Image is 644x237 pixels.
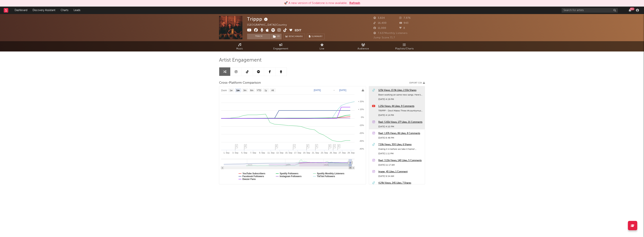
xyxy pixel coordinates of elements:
[378,109,423,113] div: TRIPPP - Devil Makes Three #countrymusic #trippp #newmusic
[221,89,227,92] text: Zoom
[12,7,30,14] a: Dashboard
[359,124,364,126] text: -10%
[329,145,330,147] span: 3
[271,34,282,39] button: (2)
[241,152,247,154] text: 5. Sep
[242,175,264,178] text: Facebook Followers
[629,9,631,12] button: 99+
[330,152,337,154] text: 25. Sep
[373,22,387,24] span: 16,400
[378,170,423,174] a: Image: 45 Likes, 1 Comment
[320,47,324,51] span: Live
[334,145,335,147] span: 1
[250,89,253,92] text: 6m
[359,132,364,134] text: -20%
[343,41,384,51] a: Audience
[303,152,310,154] text: 19. Sep
[307,34,325,39] button: Summary
[236,47,243,51] span: Music
[358,47,369,51] span: Audience
[359,140,364,142] text: -30%
[630,7,634,10] div: 99 +
[395,47,414,51] span: Playlists/Charts
[247,23,291,27] div: [GEOGRAPHIC_DATA] | Country
[378,174,423,179] div: [DATE] 9:54 AM
[399,22,408,24] span: 943
[250,152,256,154] text: 7. Sep
[373,27,386,29] span: 11,000
[378,131,423,136] a: Reel: 1.87k Views, 86 Likes, 8 Comments
[373,37,395,39] span: Jump Score: 71.7
[378,158,423,163] a: Reel: 3.15k Views, 140 Likes, 5 Comments
[242,172,265,175] text: YouTube Subscribers
[294,152,301,154] text: 17. Sep
[378,88,423,93] a: 123k Views, 13.9k Likes, 2.55k Shares
[339,152,346,154] text: 27. Sep
[224,152,230,154] text: 1. Sep
[316,145,317,147] span: 1
[349,1,360,5] button: Refresh
[247,16,269,22] div: Trippp
[245,145,246,147] span: 2
[312,152,319,154] text: 21. Sep
[265,89,267,92] text: 1y
[378,142,423,147] div: 7.59k Views, 300 Likes, 6 Shares
[314,89,321,92] text: [DATE]
[230,89,233,92] text: 1w
[378,120,423,124] a: Reel: 5.65k Views, 177 Likes, 21 Comments
[347,152,355,154] text: 29. Sep
[378,113,423,118] div: [DATE] 4:14 PM
[378,181,423,185] a: 4.29k Views, 245 Likes, 7 Shares
[359,148,364,150] text: -40%
[399,17,411,19] span: 7,976
[358,100,364,103] text: + 20%
[271,34,282,39] span: ( 2 )
[378,163,423,167] div: [DATE] 11:17 AM
[285,152,292,154] text: 15. Sep
[307,145,308,147] span: 2
[378,97,423,102] div: [DATE] 4:19 PM
[361,116,364,118] text: 0%
[236,89,239,92] text: 1m
[71,7,83,14] a: Leads
[378,151,423,156] div: [DATE] 1:11 PM
[219,41,260,51] a: Music
[317,172,344,175] text: Spotify Monthly Listeners
[219,58,262,63] span: Artist Engagement
[378,104,423,109] a: 1.25k Views, 44 Likes, 9 Comments
[338,145,339,147] span: 3
[333,89,335,92] text: →
[236,145,237,147] span: 1
[280,175,302,178] text: Instagram Followers
[409,82,425,84] button: Export CSV
[283,34,305,39] a: Benchmark
[373,32,408,34] span: 7,637 Monthly Listeners
[276,152,283,154] text: 13. Sep
[321,152,328,154] text: 23. Sep
[339,89,346,92] text: [DATE]
[295,28,301,33] button: Edit
[378,93,423,97] div: Been working on some new songs. Here's one called "Devil Makes Three." #country #acoustic #origin...
[312,36,323,38] span: Summary
[289,34,303,39] span: Benchmark
[276,145,277,147] span: 2
[399,27,405,29] span: 8
[378,147,423,151] div: Dialing it in before we take it home! [US_STATE] weekend - [GEOGRAPHIC_DATA] [DATE] @StickyzLR an...
[562,8,618,13] input: Search for artists
[30,7,58,14] a: Discovery Assistant
[358,108,364,110] text: + 10%
[271,89,274,92] text: All
[378,136,423,140] div: [DATE] 6:46 PM
[294,145,295,147] span: 1
[317,175,335,178] text: TikTok Followers
[378,124,423,129] div: [DATE] 4:10 PM
[267,152,274,154] text: 11. Sep
[284,1,347,5] div: 🚀 A new version of Sodatone is now available.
